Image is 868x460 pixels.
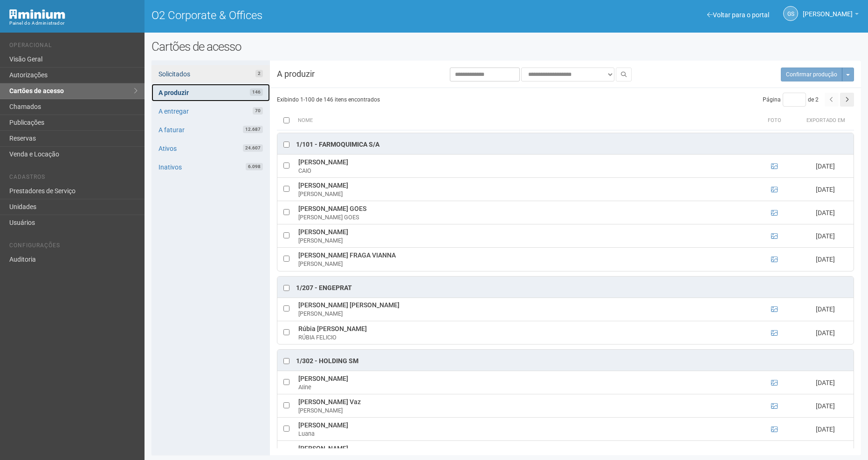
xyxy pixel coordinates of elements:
[296,155,751,178] td: [PERSON_NAME]
[816,209,835,216] span: [DATE]
[771,379,778,386] a: Ver foto
[298,167,749,175] div: CAIO
[296,321,751,344] td: Rúbia [PERSON_NAME]
[771,256,778,263] a: Ver foto
[771,305,778,313] a: Ver foto
[763,96,819,103] span: Página de 2
[298,190,749,198] div: [PERSON_NAME]
[771,426,778,433] a: Ver foto
[152,158,270,176] a: Inativos6.098
[298,310,749,318] div: [PERSON_NAME]
[298,430,749,438] div: Luana
[771,162,778,170] a: Ver foto
[270,70,368,78] h3: A produzir
[771,402,778,410] a: Ver foto
[296,357,358,366] div: 1/302 - HOLDING SM
[243,126,263,133] span: 12.687
[816,232,835,240] span: [DATE]
[803,12,859,19] a: [PERSON_NAME]
[298,406,749,415] div: [PERSON_NAME]
[296,284,352,293] div: 1/207 - ENGEPRAT
[152,9,499,21] h1: O2 Corporate & Offices
[152,84,270,101] a: A produzir146
[771,186,778,193] a: Ver foto
[152,65,270,83] a: Solicitados2
[298,213,749,222] div: [PERSON_NAME] GOES
[816,426,835,433] span: [DATE]
[9,42,138,52] li: Operacional
[255,70,263,77] span: 2
[771,209,778,216] a: Ver foto
[277,96,380,103] span: Exibindo 1-100 de 146 itens encontrados
[803,1,853,18] span: Gabriela Souza
[751,111,798,130] th: Foto
[9,19,138,27] div: Painel do Administrador
[296,371,751,394] td: [PERSON_NAME]
[243,144,263,152] span: 24.607
[816,305,835,313] span: [DATE]
[9,9,65,19] img: Minium
[9,242,138,252] li: Configurações
[152,102,270,120] a: A entregar70
[783,6,798,21] a: GS
[296,248,751,271] td: [PERSON_NAME] FRAGA VIANNA
[296,224,751,248] td: [PERSON_NAME]
[296,111,751,130] th: Nome
[298,383,749,392] div: Aline
[816,329,835,337] span: [DATE]
[296,418,751,441] td: [PERSON_NAME]
[250,88,263,96] span: 146
[816,256,835,263] span: [DATE]
[771,232,778,240] a: Ver foto
[707,11,769,19] a: Voltar para o portal
[806,117,845,123] span: Exportado em
[816,186,835,193] span: [DATE]
[253,107,263,115] span: 70
[298,333,749,342] div: RÚBIA FELICIO
[298,237,749,245] div: [PERSON_NAME]
[816,402,835,410] span: [DATE]
[771,329,778,337] a: Ver foto
[816,379,835,386] span: [DATE]
[9,174,138,183] li: Cadastros
[816,162,835,170] span: [DATE]
[296,298,751,321] td: [PERSON_NAME] [PERSON_NAME]
[246,163,263,170] span: 6.098
[152,40,861,54] h2: Cartões de acesso
[298,260,749,268] div: [PERSON_NAME]
[296,140,379,149] div: 1/101 - FARMOQUIMICA S/A
[152,121,270,139] a: A faturar12.687
[152,140,270,157] a: Ativos24.607
[296,201,751,224] td: [PERSON_NAME] GOES
[296,394,751,418] td: [PERSON_NAME] Vaz
[296,178,751,201] td: [PERSON_NAME]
